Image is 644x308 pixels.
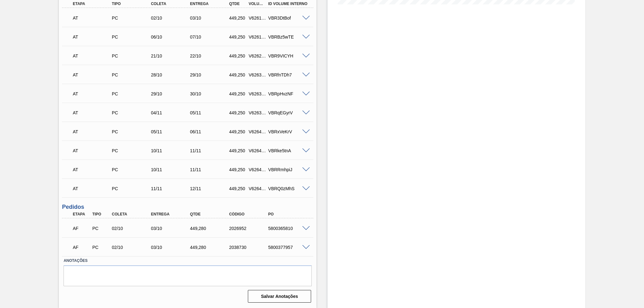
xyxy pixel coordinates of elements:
[149,129,193,134] div: 05/11/2025
[188,245,232,250] div: 449,280
[267,91,310,96] div: VBRpHvzNF
[228,34,248,39] div: 449,250
[73,167,113,172] p: AT
[149,110,193,115] div: 04/11/2025
[91,212,111,216] div: Tipo
[247,2,268,6] div: Volume Portal
[149,72,193,77] div: 28/10/2025
[149,53,193,58] div: 21/10/2025
[267,148,310,153] div: VBRke5tnA
[149,2,193,6] div: Coleta
[110,34,154,39] div: Pedido de Compra
[71,125,115,139] div: Aguardando Informações de Transporte
[267,245,310,250] div: 5800377957
[110,53,154,58] div: Pedido de Compra
[73,15,113,21] p: AT
[267,53,310,58] div: VBR9VICYH
[71,240,92,254] div: Aguardando Faturamento
[149,245,193,250] div: 03/10/2025
[267,15,310,21] div: VBR3DtBof
[188,129,232,134] div: 06/11/2025
[247,110,268,115] div: V626345
[73,148,113,153] p: AT
[73,110,113,115] p: AT
[247,53,268,58] div: V626278
[71,30,115,44] div: Aguardando Informações de Transporte
[247,167,268,172] div: V626430
[110,15,154,21] div: Pedido de Compra
[73,226,90,231] p: AF
[188,226,232,231] div: 449,280
[267,72,310,77] div: VBRfnTDh7
[110,129,154,134] div: Pedido de Compra
[247,129,268,134] div: V626428
[247,186,268,191] div: V626431
[110,212,154,216] div: Coleta
[228,186,248,191] div: 449,250
[247,15,268,21] div: V626104
[267,226,310,231] div: 5800365810
[71,106,115,120] div: Aguardando Informações de Transporte
[149,186,193,191] div: 11/11/2025
[73,245,90,250] p: AF
[110,167,154,172] div: Pedido de Compra
[228,91,248,96] div: 449,250
[247,148,268,153] div: V626429
[247,34,268,39] div: V626105
[73,129,113,134] p: AT
[71,221,92,235] div: Aguardando Faturamento
[73,186,113,191] p: AT
[267,2,310,6] div: Id Volume Interno
[149,148,193,153] div: 10/11/2025
[110,91,154,96] div: Pedido de Compra
[110,226,154,231] div: 02/10/2025
[267,167,310,172] div: VBRRmhpiJ
[188,167,232,172] div: 11/11/2025
[188,91,232,96] div: 30/10/2025
[149,91,193,96] div: 29/10/2025
[149,212,193,216] div: Entrega
[73,34,113,39] p: AT
[71,144,115,158] div: Aguardando Informações de Transporte
[110,72,154,77] div: Pedido de Compra
[71,11,115,25] div: Aguardando Informações de Transporte
[228,53,248,58] div: 449,250
[267,129,310,134] div: VBRxVeKrV
[110,186,154,191] div: Pedido de Compra
[228,15,248,21] div: 449,250
[228,167,248,172] div: 449,250
[149,226,193,231] div: 03/10/2025
[62,204,313,210] h3: Pedidos
[71,68,115,82] div: Aguardando Informações de Transporte
[149,167,193,172] div: 10/11/2025
[73,53,113,58] p: AT
[247,72,268,77] div: V626343
[248,290,311,303] button: Salvar Anotações
[149,34,193,39] div: 06/10/2025
[110,2,154,6] div: Tipo
[188,186,232,191] div: 12/11/2025
[188,53,232,58] div: 22/10/2025
[267,212,310,216] div: PO
[110,148,154,153] div: Pedido de Compra
[71,163,115,177] div: Aguardando Informações de Transporte
[267,110,310,115] div: VBRqEGyrV
[267,34,310,39] div: VBRBz5wTE
[228,226,272,231] div: 2026952
[91,226,111,231] div: Pedido de Compra
[188,212,232,216] div: Qtde
[71,212,92,216] div: Etapa
[188,34,232,39] div: 07/10/2025
[188,110,232,115] div: 05/11/2025
[228,148,248,153] div: 449,250
[188,72,232,77] div: 29/10/2025
[73,91,113,96] p: AT
[247,91,268,96] div: V626344
[91,245,111,250] div: Pedido de Compra
[73,72,113,77] p: AT
[149,15,193,21] div: 02/10/2025
[188,15,232,21] div: 03/10/2025
[71,87,115,101] div: Aguardando Informações de Transporte
[71,182,115,196] div: Aguardando Informações de Transporte
[228,110,248,115] div: 449,250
